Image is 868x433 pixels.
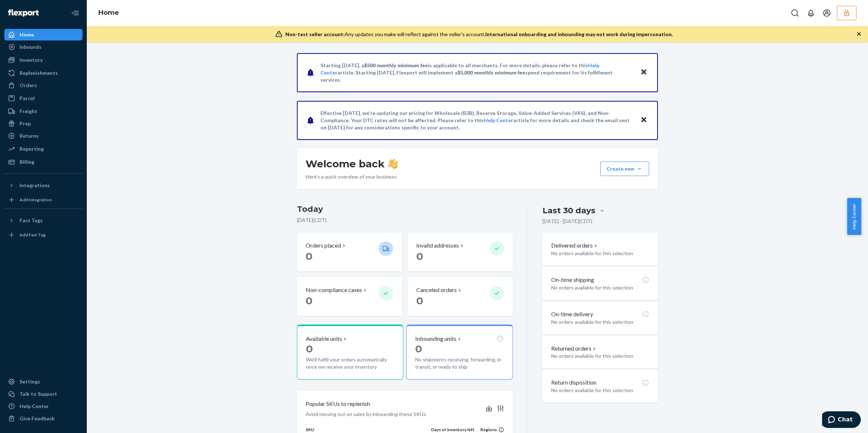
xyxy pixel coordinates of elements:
[20,43,42,51] div: Inbounds
[320,62,633,83] p: Starting [DATE], a is applicable to all merchants. For more details, please refer to this article...
[388,159,398,169] img: hand-wave emoji
[4,54,82,66] a: Inventory
[4,106,82,117] a: Freight
[406,325,512,380] button: Inbounding units0No shipments receiving, forwarding, in transit, or ready to ship
[4,118,82,129] a: Prep
[4,400,82,412] a: Help Center
[415,356,503,370] p: No shipments receiving, forwarding, in transit, or ready to ship
[20,82,37,89] div: Orders
[306,343,313,355] span: 0
[8,9,39,17] img: Flexport logo
[20,132,39,140] div: Returns
[485,31,673,37] span: International onboarding and inbounding may not work during impersonation.
[297,203,513,215] h3: Today
[297,233,402,271] button: Orders placed 0
[20,158,34,166] div: Billing
[542,205,595,216] div: Last 30 days
[306,356,394,370] p: We'll fulfill your orders automatically once we receive your inventory
[20,378,40,385] div: Settings
[416,250,423,262] span: 0
[364,62,428,68] span: $500 monthly minimum fee
[4,80,82,91] a: Orders
[4,41,82,53] a: Inbounds
[4,413,82,424] button: Give Feedback
[551,284,649,291] p: No orders available for this selection
[20,217,43,224] div: Fast Tags
[408,277,512,316] button: Canceled orders 0
[551,250,649,257] p: No orders available for this selection
[4,376,82,387] a: Settings
[306,157,398,170] h1: Welcome back
[20,108,37,115] div: Freight
[4,93,82,104] a: Parcel
[4,388,82,400] button: Talk to Support
[551,241,599,250] button: Delivered orders
[20,95,35,102] div: Parcel
[285,31,673,38] div: Any updates you make will reflect against the seller's account.
[551,310,593,318] p: On-time delivery
[306,411,426,418] p: Avoid missing out on sales by inbounding these SKUs
[20,56,43,64] div: Inventory
[639,115,648,125] button: Close
[822,411,861,429] iframe: Opens a widget where you can chat to one of our agents
[600,162,649,176] button: Create new
[542,218,592,225] p: [DATE] - [DATE] ( CDT )
[639,67,648,78] button: Close
[20,232,46,238] div: Add Fast Tag
[551,276,594,284] p: On-time shipping
[788,6,802,20] button: Open Search Box
[4,67,82,79] a: Replenishments
[20,403,49,410] div: Help Center
[4,180,82,191] button: Integrations
[4,229,82,241] a: Add Fast Tag
[4,29,82,40] a: Home
[804,6,818,20] button: Open notifications
[306,173,398,180] p: Here’s a quick overview of your business
[551,387,649,394] p: No orders available for this selection
[20,145,44,153] div: Reporting
[551,378,596,387] p: Return disposition
[4,194,82,206] a: Add Integration
[320,110,633,131] p: Effective [DATE], we're updating our pricing for Wholesale (B2B), Reserve Storage, Value-Added Se...
[416,286,457,294] p: Canceled orders
[847,198,861,235] button: Help Center
[93,3,125,23] ol: breadcrumbs
[4,143,82,155] a: Reporting
[20,120,31,127] div: Prep
[98,9,119,17] a: Home
[297,277,402,316] button: Non-compliance cases 0
[297,325,403,380] button: Available units0We'll fulfill your orders automatically once we receive your inventory
[4,130,82,142] a: Returns
[306,335,342,343] p: Available units
[20,415,55,422] div: Give Feedback
[4,215,82,226] button: Fast Tags
[20,197,52,203] div: Add Integration
[820,6,834,20] button: Open account menu
[416,295,423,307] span: 0
[20,390,57,398] div: Talk to Support
[475,426,504,433] div: Regions
[20,69,58,77] div: Replenishments
[306,241,341,250] p: Orders placed
[551,344,597,353] button: Returned orders
[306,286,362,294] p: Non-compliance cases
[458,69,525,76] span: $5,000 monthly minimum fee
[306,400,370,408] p: Popular SKUs to replenish
[306,250,312,262] span: 0
[415,343,422,355] span: 0
[20,31,34,38] div: Home
[551,318,649,326] p: No orders available for this selection
[415,335,456,343] p: Inbounding units
[484,117,513,123] a: Help Center
[416,241,459,250] p: Invalid addresses
[68,6,82,20] button: Close Navigation
[297,216,513,224] p: [DATE] ( CDT )
[408,233,512,271] button: Invalid addresses 0
[306,295,312,307] span: 0
[20,182,50,189] div: Integrations
[285,31,345,37] span: Non-test seller account:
